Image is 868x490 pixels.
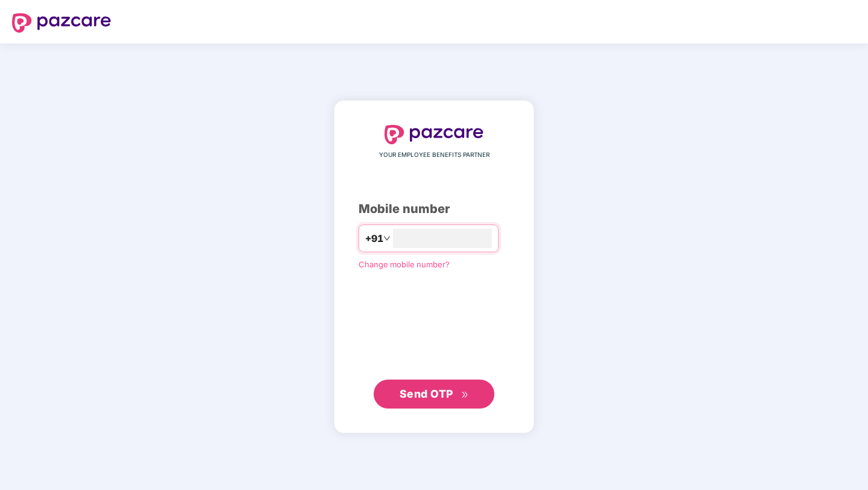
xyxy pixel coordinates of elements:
[383,235,391,242] span: down
[385,125,483,144] img: logo
[400,387,453,400] span: Send OTP
[12,13,111,33] img: logo
[374,380,494,409] button: Send OTPdouble-right
[359,259,450,269] a: Change mobile number?
[461,391,469,399] span: double-right
[365,231,383,246] span: +91
[359,200,509,218] div: Mobile number
[379,150,490,160] span: YOUR EMPLOYEE BENEFITS PARTNER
